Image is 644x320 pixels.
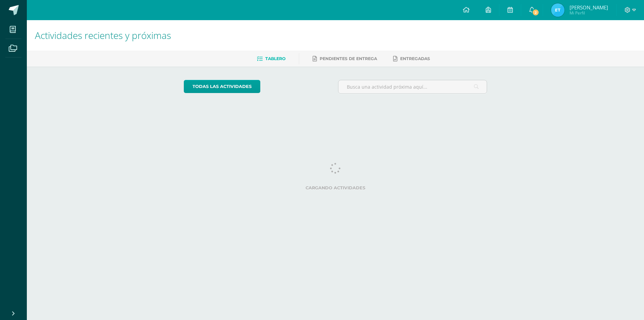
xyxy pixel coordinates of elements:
[570,10,608,16] span: Mi Perfil
[570,4,608,11] span: [PERSON_NAME]
[184,80,260,93] a: todas las Actividades
[257,53,285,64] a: Tablero
[400,56,430,61] span: Entregadas
[338,80,487,93] input: Busca una actividad próxima aquí...
[265,56,285,61] span: Tablero
[35,29,171,42] span: Actividades recientes y próximas
[313,53,377,64] a: Pendientes de entrega
[393,53,430,64] a: Entregadas
[320,56,377,61] span: Pendientes de entrega
[551,3,565,17] img: 48c398fb785a2099634bf6fdb20721f2.png
[532,9,539,16] span: 2
[184,185,487,190] label: Cargando actividades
